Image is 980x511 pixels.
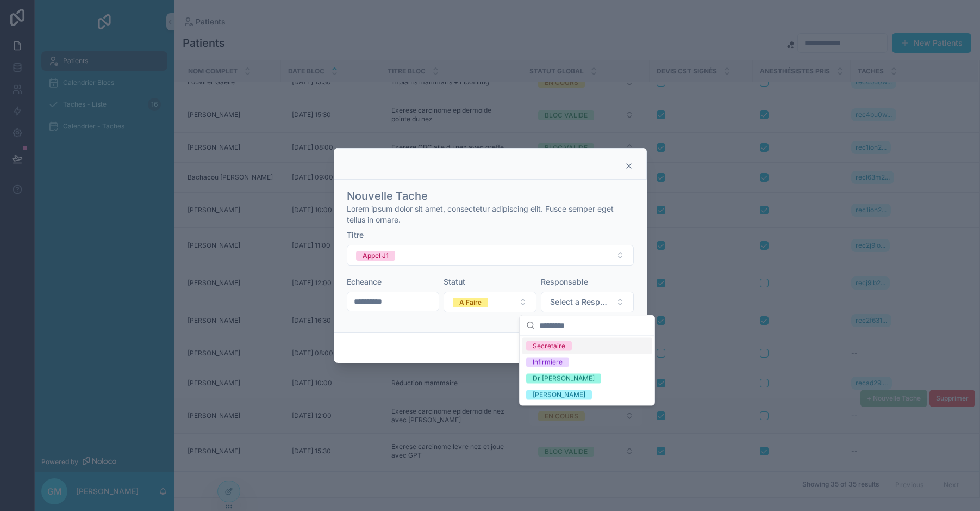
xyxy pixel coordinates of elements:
[347,204,634,225] span: Lorem ipsum dolor sit amet, consectetur adipiscing elit. Fusce semper eget tellus in ornare.
[533,341,565,351] div: Secretaire
[541,292,634,312] button: Select Button
[541,277,588,286] span: Responsable
[533,390,585,400] div: [PERSON_NAME]
[533,358,563,367] div: Infirmiere
[520,336,654,405] div: Suggestions
[550,297,611,307] span: Select a Responsable
[347,230,364,239] span: Titre
[459,298,482,307] div: A Faire
[533,374,595,384] div: Dr [PERSON_NAME]
[363,251,389,261] div: Appel J1
[444,292,536,312] button: Select Button
[347,188,634,204] h1: Nouvelle Tache
[347,245,634,266] button: Select Button
[444,277,465,286] span: Statut
[347,277,382,286] span: Echeance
